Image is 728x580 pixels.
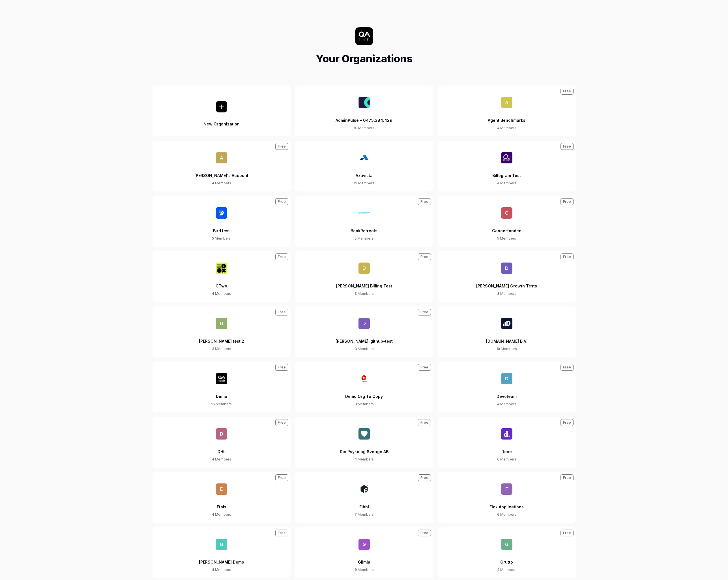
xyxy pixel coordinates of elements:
div: Members [355,291,374,296]
span: 12 [354,181,357,185]
button: BookRetreats5 MembersFree [295,196,433,247]
span: 6 [497,457,499,461]
div: Free [561,143,574,150]
div: [PERSON_NAME]'s Account [194,163,248,181]
div: DHL [218,440,226,457]
div: Devoteam [497,384,517,402]
div: AdminPulse - 0475.384.429 [336,108,392,125]
span: A [501,97,512,108]
a: d[PERSON_NAME] test 23 MembersFree [153,306,291,357]
a: Azavista LogoAzavista12 Members [295,141,433,191]
span: 10 [354,126,357,130]
span: 4 [212,457,214,461]
div: [PERSON_NAME] Billing Test [336,274,392,291]
a: Bird test LogoBird test5 MembersFree [153,196,291,247]
div: CTwo [216,274,227,291]
div: Flex Applications [489,495,524,512]
a: Dealroom.co B.V. Logo[DOMAIN_NAME] B.V.10 Members [438,306,576,357]
span: 4 [212,568,214,572]
div: Members [497,125,516,131]
div: Free [561,419,574,426]
button: CCancerfonden5 MembersFree [438,196,576,247]
div: Members [355,457,374,462]
div: New Organization [203,112,240,127]
img: Din Psykolog Sverige AB Logo [358,428,370,440]
div: Members [212,346,231,351]
div: Members [355,402,374,407]
span: 7 [355,512,357,517]
div: Members [354,125,374,131]
div: BookRetreats [351,219,377,236]
button: FFlex Applications6 MembersFree [438,472,576,523]
img: Done Logo [501,428,512,440]
img: Dealroom.co B.V. Logo [501,318,512,329]
span: G [216,539,227,550]
button: GGrutto4 MembersFree [438,527,576,578]
div: Members [212,236,231,241]
a: CTwo LogoCTwo4 MembersFree [153,251,291,302]
div: Members [355,346,374,351]
div: Members [497,567,516,572]
div: Free [561,364,574,371]
a: Fibbl LogoFibbl7 MembersFree [295,472,433,523]
button: DDHL4 MembersFree [153,417,291,468]
span: 4 [212,512,214,517]
button: Billogram Test4 MembersFree [438,141,576,191]
div: Members [355,512,374,517]
div: Members [212,291,231,296]
button: D[PERSON_NAME] Billing Test3 MembersFree [295,251,433,302]
a: G[PERSON_NAME] Demo4 MembersFree [153,527,291,578]
div: Members [497,291,516,296]
span: 5 [355,236,357,240]
a: Demo Org To Copy LogoDemo Org To Copy8 MembersFree [295,362,433,412]
span: 4 [497,568,499,572]
div: Members [496,346,517,351]
div: Cancerfonden [492,219,521,236]
div: Members [212,181,231,186]
div: Members [497,181,516,186]
a: Din Psykolog Sverige AB LogoDin Psykolog Sverige AB4 MembersFree [295,417,433,468]
div: Agent Benchmarks [488,108,525,125]
div: Members [355,236,373,241]
button: [DOMAIN_NAME] B.V.10 Members [438,306,576,357]
span: 3 [355,347,357,351]
div: Members [212,512,231,517]
div: Demo [216,384,227,402]
button: Azavista12 Members [295,141,433,191]
button: AdminPulse - 0475.384.42910 Members [295,86,433,136]
div: Demo Org To Copy [345,384,383,402]
span: 3 [497,291,499,296]
span: D [501,373,512,384]
span: 4 [355,457,357,461]
div: Bird test [213,219,230,236]
div: Members [497,512,516,517]
div: [PERSON_NAME]-github-test [336,329,393,346]
span: d [216,318,227,329]
button: DDevoteam4 MembersFree [438,362,576,412]
div: Grutto [500,550,513,567]
div: Free [275,530,288,536]
div: Members [212,457,231,462]
span: F [501,483,512,495]
div: Free [275,253,288,260]
span: 4 [212,181,214,185]
div: Free [561,253,574,260]
img: AdminPulse - 0475.384.429 Logo [358,97,370,108]
div: Free [418,364,431,371]
span: 4 [497,402,499,406]
span: 3 [355,291,357,296]
img: Demo Org To Copy Logo [358,373,370,384]
div: Free [275,198,288,205]
div: Free [418,198,431,205]
button: Din Psykolog Sverige AB4 MembersFree [295,417,433,468]
button: New Organization [153,86,291,136]
span: 4 [497,126,499,130]
a: AAgent Benchmarks4 MembersFree [438,86,576,136]
h1: Your Organizations [316,51,413,66]
span: D [216,428,227,440]
span: 6 [497,512,499,517]
div: Free [418,530,431,536]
